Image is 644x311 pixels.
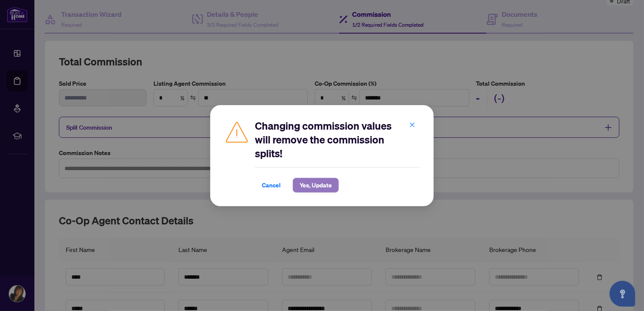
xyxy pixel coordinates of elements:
h2: Changing commission values will remove the commission splits! [255,119,420,160]
button: Open asap [610,281,635,307]
img: Caution Icon [224,119,250,145]
span: Yes, Update [300,178,332,192]
span: close [409,122,415,128]
button: Yes, Update [293,178,339,193]
button: Cancel [255,178,288,193]
span: Cancel [262,178,281,192]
